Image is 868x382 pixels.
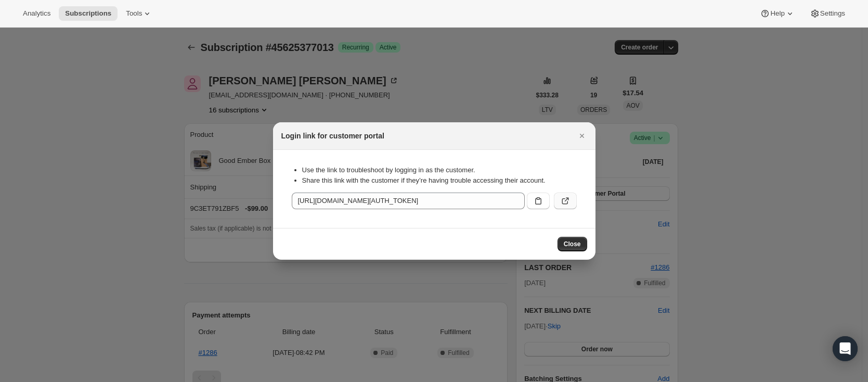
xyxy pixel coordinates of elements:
[120,6,159,21] button: Tools
[17,6,57,21] button: Analytics
[804,6,851,21] button: Settings
[754,6,801,21] button: Help
[302,175,577,186] li: Share this link with the customer if they’re having trouble accessing their account.
[302,165,577,175] li: Use the link to troubleshoot by logging in as the customer.
[558,237,587,251] button: Close
[59,6,118,21] button: Subscriptions
[126,9,142,18] span: Tools
[575,129,589,143] button: Close
[564,240,581,248] span: Close
[281,131,384,141] h2: Login link for customer portal
[770,9,784,18] span: Help
[65,9,111,18] span: Subscriptions
[820,9,845,18] span: Settings
[23,9,50,18] span: Analytics
[833,336,858,361] div: Open Intercom Messenger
